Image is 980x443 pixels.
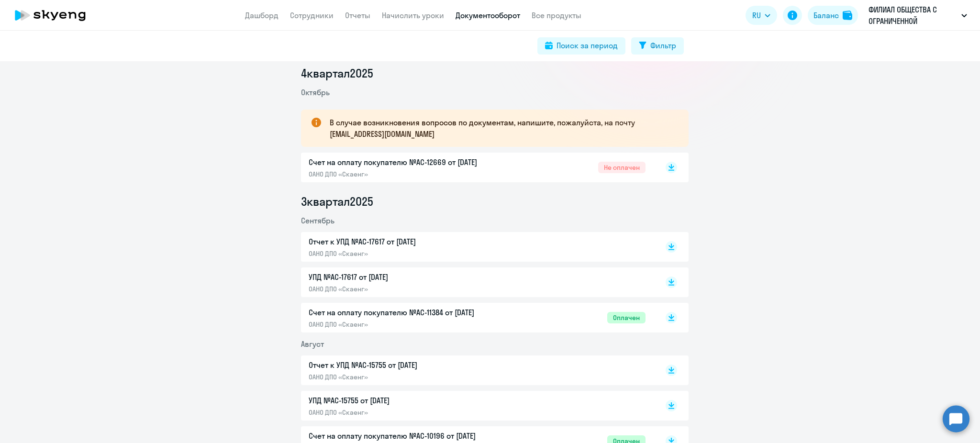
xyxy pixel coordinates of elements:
li: 3 квартал 2025 [301,194,689,209]
div: Поиск за период [557,40,618,51]
a: Счет на оплату покупателю №AC-12669 от [DATE]ОАНО ДПО «Скаенг»Не оплачен [309,156,646,178]
button: RU [746,6,777,25]
span: Не оплачен [598,162,646,173]
p: ОАНО ДПО «Скаенг» [309,373,510,381]
button: ФИЛИАЛ ОБЩЕСТВА С ОГРАНИЧЕННОЙ ОТВЕТСТВЕННОСТЬЮ "ЗАВОД ТЕХНО" Г. [GEOGRAPHIC_DATA], #183778 [864,4,972,27]
span: RU [752,10,761,21]
div: Баланс [813,10,839,21]
span: Октябрь [301,88,330,97]
p: УПД №AC-17617 от [DATE] [309,271,510,283]
button: Фильтр [631,37,684,55]
p: Счет на оплату покупателю №AC-12669 от [DATE] [309,156,510,168]
li: 4 квартал 2025 [301,66,689,81]
p: Счет на оплату покупателю №AC-11384 от [DATE] [309,307,510,318]
button: Балансbalance [808,6,858,25]
button: Поиск за период [537,37,625,55]
a: Дашборд [245,11,278,20]
a: УПД №AC-17617 от [DATE]ОАНО ДПО «Скаенг» [309,271,646,293]
span: Сентябрь [301,216,334,225]
p: ОАНО ДПО «Скаенг» [309,408,510,417]
a: Документооборот [456,11,520,20]
p: В случае возникновения вопросов по документам, напишите, пожалуйста, на почту [EMAIL_ADDRESS][DOM... [330,117,671,140]
a: Отчет к УПД №AC-17617 от [DATE]ОАНО ДПО «Скаенг» [309,236,646,258]
a: Сотрудники [290,11,334,20]
p: ОАНО ДПО «Скаенг» [309,320,510,329]
span: Оплачен [607,312,646,323]
a: Все продукты [532,11,581,20]
a: Отчеты [345,11,370,20]
a: Отчет к УПД №AC-15755 от [DATE]ОАНО ДПО «Скаенг» [309,359,646,381]
p: ФИЛИАЛ ОБЩЕСТВА С ОГРАНИЧЕННОЙ ОТВЕТСТВЕННОСТЬЮ "ЗАВОД ТЕХНО" Г. [GEOGRAPHIC_DATA], #183778 [869,4,958,27]
p: УПД №AC-15755 от [DATE] [309,395,510,406]
p: ОАНО ДПО «Скаенг» [309,170,510,178]
a: УПД №AC-15755 от [DATE]ОАНО ДПО «Скаенг» [309,395,646,417]
p: Отчет к УПД №AC-15755 от [DATE] [309,359,510,371]
p: ОАНО ДПО «Скаенг» [309,285,510,293]
p: Счет на оплату покупателю №AC-10196 от [DATE] [309,430,510,442]
p: Отчет к УПД №AC-17617 от [DATE] [309,236,510,247]
span: Август [301,339,324,349]
div: Фильтр [650,40,676,51]
img: balance [843,11,852,20]
p: ОАНО ДПО «Скаенг» [309,249,510,258]
a: Начислить уроки [382,11,444,20]
a: Счет на оплату покупателю №AC-11384 от [DATE]ОАНО ДПО «Скаенг»Оплачен [309,307,646,329]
